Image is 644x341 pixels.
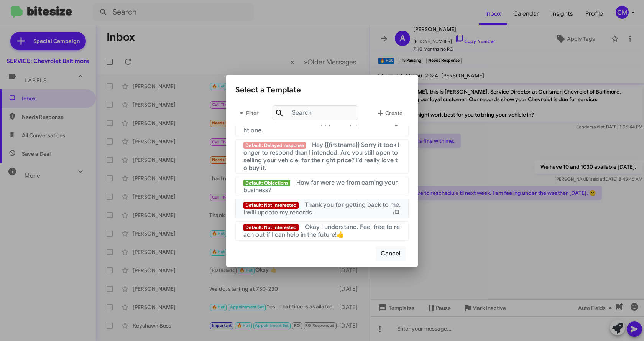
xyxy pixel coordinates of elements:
button: Filter [235,104,260,122]
span: Filter [235,106,260,120]
span: Default: Delayed response [243,142,306,149]
span: How far were we from earning your business? [243,179,398,194]
span: Thank you for getting back to me. I will update my records. [243,201,401,216]
span: Hey {{firstname}} Sorry it took longer to respond than I intended. Are you still open to selling ... [243,141,399,172]
button: Create [370,104,409,122]
span: Default: Not Interested [243,202,299,209]
span: Default: Not Interested [243,224,299,231]
span: Create [376,106,402,120]
input: Search [272,105,358,120]
div: Select a Template [235,84,409,96]
span: Default: Objections [243,180,290,186]
button: Cancel [376,246,406,261]
span: Okay I understand. Feel free to reach out if I can help in the future!👍 [243,223,400,239]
